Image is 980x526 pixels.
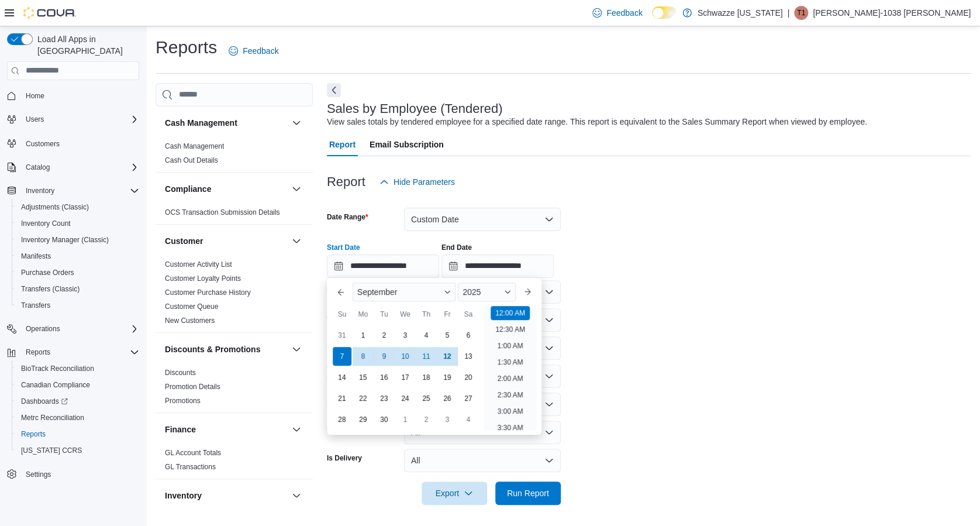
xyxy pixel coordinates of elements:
[484,306,537,430] ul: Time
[2,344,144,360] button: Reports
[165,369,196,377] a: Discounts
[289,422,303,436] button: Finance
[396,347,415,366] div: day-10
[459,326,478,345] div: day-6
[12,215,144,232] button: Inventory Count
[165,383,220,391] a: Promotion Details
[165,260,232,269] a: Customer Activity List
[354,389,372,408] div: day-22
[289,234,303,248] button: Customer
[26,115,44,124] span: Users
[354,368,372,387] div: day-15
[21,88,139,103] span: Home
[165,302,218,311] span: Customer Queue
[375,410,394,429] div: day-30
[21,235,109,245] span: Inventory Manager (Classic)
[21,467,56,482] a: Settings
[165,156,218,164] a: Cash Out Details
[165,274,241,283] a: Customer Loyalty Points
[652,19,653,19] span: Dark Mode
[26,163,50,172] span: Catalog
[165,142,224,151] span: Cash Management
[16,298,139,312] span: Transfers
[652,6,677,19] input: Dark Mode
[354,410,372,429] div: day-29
[16,249,56,263] a: Manifests
[16,427,139,441] span: Reports
[165,343,287,355] button: Discounts & Promotions
[165,317,215,325] a: New Customers
[2,135,144,152] button: Customers
[16,282,84,296] a: Transfers (Classic)
[165,288,251,297] span: Customer Purchase History
[544,343,554,353] button: Open list of options
[165,117,237,129] h3: Cash Management
[518,283,537,301] button: Next month
[438,305,457,324] div: Fr
[459,347,478,366] div: day-13
[354,305,372,324] div: Mo
[21,301,50,310] span: Transfers
[417,410,436,429] div: day-2
[441,243,472,252] label: End Date
[16,200,94,214] a: Adjustments (Classic)
[165,396,201,405] span: Promotions
[698,6,783,20] p: Schwazze [US_STATE]
[2,111,144,128] button: Users
[165,260,232,269] span: Customer Activity List
[459,410,478,429] div: day-4
[16,378,139,392] span: Canadian Compliance
[26,186,54,195] span: Inventory
[289,489,303,503] button: Inventory
[492,355,527,369] li: 1:30 AM
[375,347,394,366] div: day-9
[21,202,89,212] span: Adjustments (Classic)
[26,348,50,357] span: Reports
[12,426,144,442] button: Reports
[375,326,394,345] div: day-2
[23,7,76,19] img: Cova
[165,316,215,325] span: New Customers
[21,160,139,174] span: Catalog
[26,139,60,149] span: Customers
[12,199,144,215] button: Adjustments (Classic)
[422,482,487,505] button: Export
[394,176,455,188] span: Hide Parameters
[21,397,68,406] span: Dashboards
[16,411,139,425] span: Metrc Reconciliation
[16,394,73,408] a: Dashboards
[459,305,478,324] div: Sa
[21,112,49,126] button: Users
[12,393,144,410] a: Dashboards
[16,282,139,296] span: Transfers (Classic)
[2,466,144,483] button: Settings
[21,137,64,151] a: Customers
[16,378,95,392] a: Canadian Compliance
[329,133,356,156] span: Report
[16,444,87,458] a: [US_STATE] CCRS
[21,413,84,422] span: Metrc Reconciliation
[165,462,216,472] span: GL Transactions
[492,388,527,402] li: 2:30 AM
[21,380,90,390] span: Canadian Compliance
[333,410,351,429] div: day-28
[396,368,415,387] div: day-17
[16,200,139,214] span: Adjustments (Classic)
[16,249,139,263] span: Manifests
[12,360,144,377] button: BioTrack Reconciliation
[333,305,351,324] div: Su
[21,467,139,482] span: Settings
[327,453,362,463] label: Is Delivery
[16,362,99,376] a: BioTrack Reconciliation
[333,326,351,345] div: day-31
[243,45,278,57] span: Feedback
[12,232,144,248] button: Inventory Manager (Classic)
[588,1,647,25] a: Feedback
[26,91,44,101] span: Home
[165,449,221,457] a: GL Account Totals
[606,7,642,19] span: Feedback
[21,364,94,373] span: BioTrack Reconciliation
[21,429,46,439] span: Reports
[332,283,350,301] button: Previous Month
[165,368,196,377] span: Discounts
